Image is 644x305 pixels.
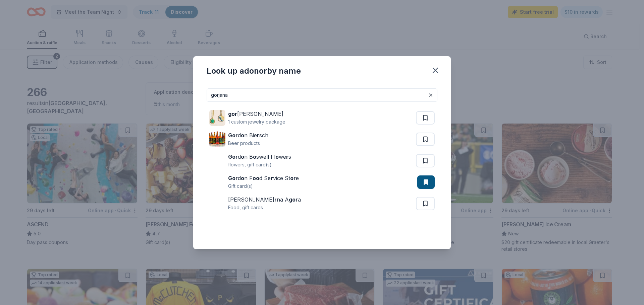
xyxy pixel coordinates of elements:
strong: or [290,175,296,181]
strong: r [286,153,288,160]
div: [PERSON_NAME] na A a [228,196,301,204]
img: Image for Taverna Agora [209,196,225,212]
strong: gor [228,110,237,117]
div: 1 custom jewelry package [228,118,285,126]
strong: oo [253,175,259,181]
div: Food, gift cards [228,204,301,212]
div: d n F d Se vice St e [228,174,299,182]
strong: Gor [228,153,238,160]
input: Search [207,88,437,102]
strong: r [257,132,259,139]
strong: gor [289,196,298,203]
strong: o [241,132,244,139]
div: d n Bie sch [228,131,268,139]
div: Gift card(s) [228,182,299,190]
strong: r [274,196,277,203]
img: Image for Gordon Boswell Flowers [209,153,225,169]
div: flowers, gift card(s) [228,161,291,169]
div: Look up a donor by name [207,66,301,76]
strong: o [241,153,244,160]
strong: o [241,175,244,181]
img: Image for gorjana [209,110,225,126]
div: Beer products [228,139,268,147]
img: Image for Gordon Food Service Store [209,174,225,190]
div: d n B swell Fl we s [228,153,291,161]
strong: Gor [228,175,238,181]
strong: o [275,153,279,160]
strong: Gor [228,132,238,139]
img: Image for Gordon Biersch [209,131,225,147]
strong: o [253,153,256,160]
strong: r [271,175,273,181]
div: [PERSON_NAME] [228,110,285,118]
